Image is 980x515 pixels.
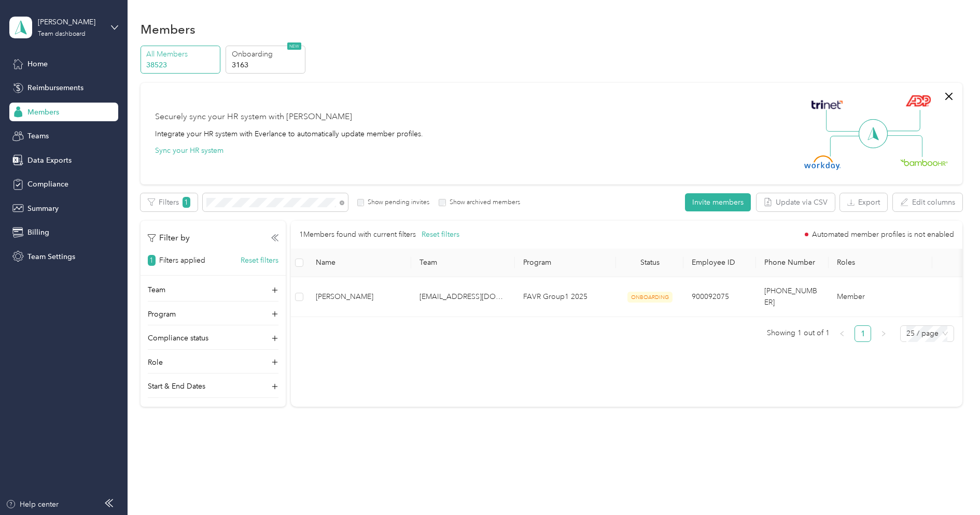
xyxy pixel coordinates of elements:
p: Role [148,357,163,368]
th: Name [307,249,411,277]
div: Team dashboard [38,31,86,37]
td: FAVR Group1 2025 [515,277,616,317]
button: left [834,325,850,342]
div: Page Size [900,325,954,342]
p: 38523 [146,60,217,70]
span: Data Exports [27,155,72,166]
div: [PERSON_NAME] [38,17,103,27]
button: Edit columns [893,193,962,211]
th: Program [515,249,616,277]
span: Team Settings [27,251,75,262]
button: Help center [6,499,59,510]
span: Billing [27,227,49,238]
span: 1 [183,197,190,208]
h1: Members [141,24,195,35]
div: Integrate your HR system with Everlance to automatically update member profiles. [155,128,423,139]
span: Automated member profiles is not enabled [812,231,954,238]
th: Phone Number [756,249,829,277]
td: ONBOARDING [616,277,683,317]
span: NEW [287,42,301,50]
button: Export [840,193,887,211]
td: vnguyen@premiumretail.com [411,277,515,317]
td: Malikai R. Strickler [307,277,411,317]
th: Roles [829,249,932,277]
span: Name [316,258,403,267]
p: 1 Members found with current filters [299,229,416,240]
p: Compliance status [148,333,208,344]
span: ONBOARDING [627,292,673,303]
button: Invite members [685,193,751,211]
p: Filter by [148,232,190,245]
span: [PERSON_NAME] [316,291,403,303]
li: Next Page [875,325,892,342]
th: Status [616,249,683,277]
img: Line Left Up [826,110,862,132]
th: Team [411,249,515,277]
span: Teams [27,131,49,141]
span: [PHONE_NUMBER] [764,287,817,307]
button: right [875,325,892,342]
p: Filters applied [159,255,205,266]
span: Compliance [27,179,68,190]
th: Employee ID [683,249,756,277]
img: BambooHR [900,159,948,166]
p: All Members [146,49,217,60]
img: ADP [905,95,931,107]
button: Filters1 [141,193,198,211]
img: Workday [804,155,841,170]
img: Trinet [809,97,845,112]
span: 1 [148,255,156,266]
img: Line Left Down [830,135,866,156]
iframe: Everlance-gr Chat Button Frame [922,457,980,515]
span: Summary [27,203,59,214]
span: left [839,331,845,337]
label: Show archived members [446,198,520,207]
button: Reset filters [241,255,278,266]
div: Securely sync your HR system with [PERSON_NAME] [155,111,352,123]
img: Line Right Down [886,135,922,158]
span: Members [27,107,59,118]
a: 1 [855,326,871,341]
label: Show pending invites [364,198,429,207]
li: 1 [855,325,871,342]
td: Member [829,277,932,317]
li: Previous Page [834,325,850,342]
p: Team [148,284,165,295]
span: right [880,331,887,337]
button: Sync your HR system [155,145,223,156]
p: Start & End Dates [148,381,205,392]
button: Update via CSV [757,193,835,211]
span: Reimbursements [27,82,83,93]
span: Home [27,59,48,69]
button: Reset filters [422,229,459,240]
img: Line Right Up [884,110,920,132]
p: Onboarding [232,49,302,60]
span: 25 / page [906,326,948,341]
span: Showing 1 out of 1 [767,325,830,341]
p: 3163 [232,60,302,70]
p: Program [148,309,176,320]
td: 900092075 [683,277,756,317]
